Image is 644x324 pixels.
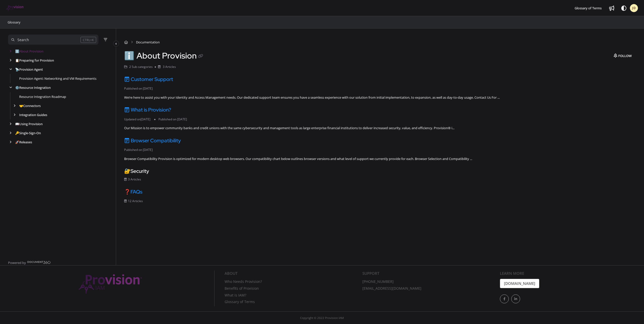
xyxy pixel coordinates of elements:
[8,35,98,45] button: Search
[27,261,51,264] img: Document360
[15,131,19,135] span: 🔑
[608,4,616,12] a: Whats new
[19,94,66,99] a: Resource Integration Roadmap
[124,40,128,45] a: Home
[8,260,26,265] span: Powered by
[136,40,160,45] span: Documentation
[19,76,96,81] a: Provision Agent: Networking and VM Requirements
[155,65,176,69] li: 3 Articles
[500,279,539,288] a: [DOMAIN_NAME]
[124,86,156,91] li: Published on [DATE]
[124,137,181,144] a: Browser Compatibility
[15,140,19,144] span: 🚀
[124,51,205,61] h1: About Provision
[630,4,638,12] button: JD
[15,85,51,90] a: Resource Integration
[124,126,636,131] div: Our Mission is to empower community banks and credit unions with the same cybersecurity and manag...
[632,6,636,11] span: JD
[15,122,19,126] span: 📖
[225,279,358,286] a: Who Needs Provision?
[15,58,19,63] span: 📋
[225,299,358,306] a: Glossary of Terms
[17,37,29,43] div: Search
[80,37,96,43] div: CTRL+K
[15,49,19,53] span: ℹ️
[124,148,156,152] li: Published on [DATE]
[8,131,13,136] div: arrow
[8,85,13,90] div: arrow
[6,5,24,11] a: Project logo
[15,121,43,126] a: Using Provision
[124,65,155,69] li: 2 Sub categories
[19,103,23,108] span: 🤝
[79,274,142,294] img: Provision IAM Onboarding Platform
[225,286,358,292] a: Benefits of Provision
[102,37,109,43] button: Filter
[7,19,21,25] a: Glossary
[620,4,628,12] button: Theme options
[197,52,205,61] button: Copy link of About Provision
[15,140,32,145] a: Releases
[362,271,496,279] div: Support
[500,271,634,279] div: Learn More
[15,49,43,54] a: About Provision
[15,67,19,72] span: 📡
[15,85,19,90] span: ⚙️
[225,271,358,279] div: About
[124,76,173,83] a: Customer Support
[8,49,13,54] div: arrow
[8,140,13,145] div: arrow
[225,292,358,299] a: What is IAM?
[8,67,13,72] div: arrow
[124,50,135,61] span: ℹ️
[124,95,636,100] div: We’re here to assist you with your Identity and Access Management needs. Our dedicated support te...
[19,103,41,108] a: Connectors
[124,117,154,122] li: Updated on [DATE]
[8,58,13,63] div: arrow
[12,103,17,108] div: arrow
[124,188,130,195] span: ❓
[609,52,636,60] button: Follow
[362,279,496,286] a: [PHONE_NUMBER]
[8,259,51,265] a: Powered by Document360 - opens in a new tab
[124,106,171,113] a: What is Provision?
[15,58,54,63] a: Preparing for Provision
[8,122,13,126] div: arrow
[12,113,17,117] div: arrow
[124,156,636,161] div: Browser Compatibility Provision is optimized for modern desktop web browsers. Our compatibility c...
[6,5,24,11] img: brand logo
[124,167,636,175] span: Security
[124,177,145,182] li: 3 Articles
[113,41,119,47] button: Category toggle
[575,6,602,10] span: Glossary of Terms
[15,130,41,136] a: Single-Sign-On
[124,188,142,195] a: ❓FAQs
[154,117,191,122] li: Published on [DATE]
[19,112,47,117] a: Integration Guides
[124,199,147,203] li: 12 Articles
[15,67,43,72] a: Provision Agent
[362,286,496,292] a: [EMAIL_ADDRESS][DOMAIN_NAME]
[124,168,130,174] span: 🔐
